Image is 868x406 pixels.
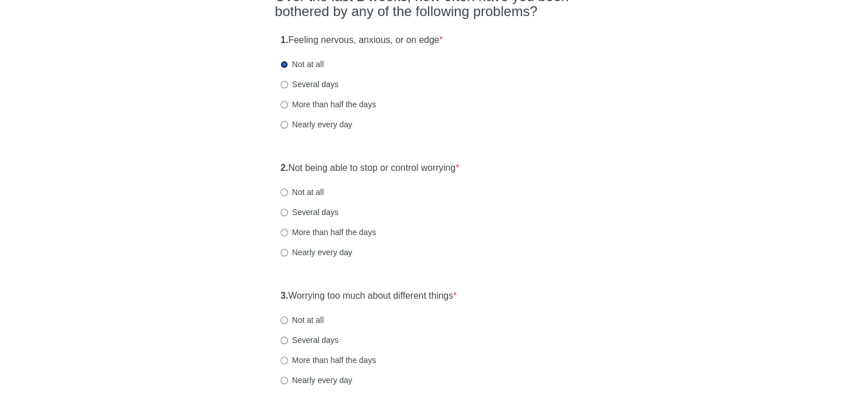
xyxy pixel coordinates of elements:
[281,186,324,198] label: Not at all
[281,81,288,88] input: Several days
[281,79,338,90] label: Several days
[281,229,288,236] input: More than half the days
[281,99,376,110] label: More than half the days
[281,357,288,364] input: More than half the days
[281,121,288,128] input: Nearly every day
[281,119,352,130] label: Nearly every day
[281,337,288,344] input: Several days
[281,35,288,45] strong: 1.
[281,162,459,175] label: Not being able to stop or control worrying
[281,34,443,47] label: Feeling nervous, anxious, or on edge
[281,334,338,346] label: Several days
[281,58,324,70] label: Not at all
[281,206,338,218] label: Several days
[281,227,376,238] label: More than half the days
[281,163,288,173] strong: 2.
[281,291,288,300] strong: 3.
[281,377,288,384] input: Nearly every day
[281,249,288,256] input: Nearly every day
[281,317,288,324] input: Not at all
[281,209,288,216] input: Several days
[281,61,288,68] input: Not at all
[281,354,376,366] label: More than half the days
[281,374,352,386] label: Nearly every day
[281,189,288,196] input: Not at all
[281,101,288,108] input: More than half the days
[281,290,457,303] label: Worrying too much about different things
[281,314,324,326] label: Not at all
[281,247,352,258] label: Nearly every day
